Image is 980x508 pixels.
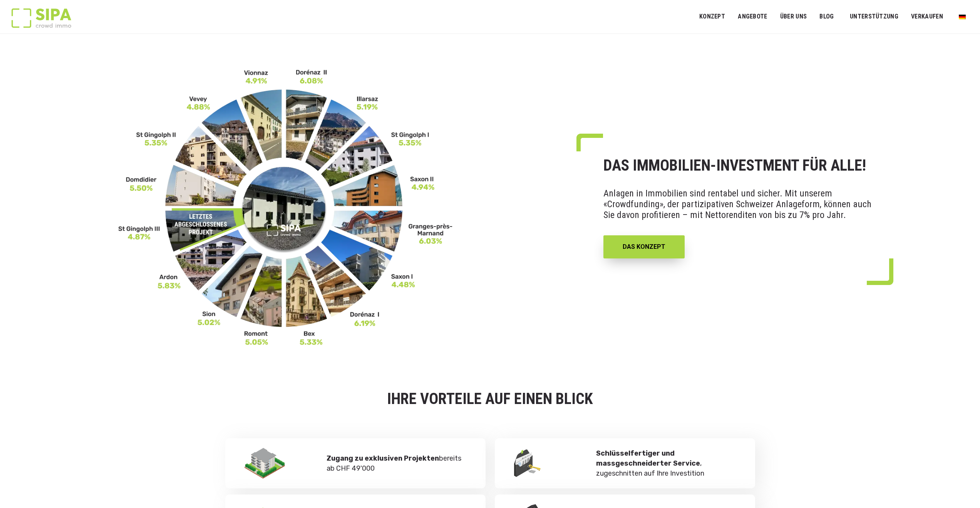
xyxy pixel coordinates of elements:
[245,448,285,479] img: avantage2
[775,8,812,25] a: ÜBER UNS
[954,9,971,24] a: Wechseln zu
[699,7,968,26] nav: Primäres Menü
[327,453,466,473] p: bereits ab CHF 49'000
[814,8,839,25] a: Blog
[596,448,736,478] p: , zugeschnitten auf Ihre Investition
[603,157,876,174] h1: DAS IMMOBILIEN-INVESTMENT FÜR ALLE!
[596,449,700,468] strong: Schlüsselfertiger und massgeschneiderter Service
[733,8,772,25] a: Angebote
[603,182,876,226] p: Anlagen in Immobilien sind rentabel und sicher. Mit unserem «Crowdfunding», der partizipativen Sc...
[514,449,541,477] img: Bénéficiez d’un
[959,15,966,19] img: Deutsch
[694,8,730,25] a: Konzept
[603,235,685,258] a: DAS KONZEPT
[845,8,903,25] a: Unterstützung
[906,8,948,25] a: Verkaufen
[387,390,593,408] strong: IHRE VORTEILE AUF EINEN BLICK
[327,454,439,463] strong: Zugang zu exklusiven Projekten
